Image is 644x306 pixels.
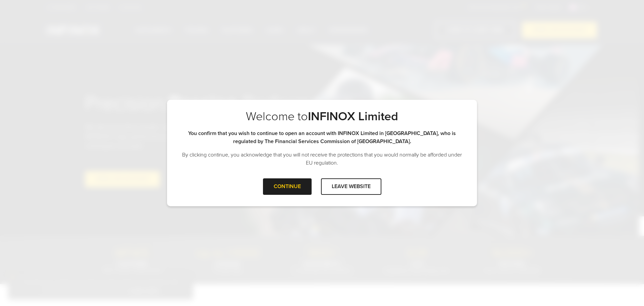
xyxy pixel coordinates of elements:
strong: INFINOX Limited [308,109,398,124]
div: CONTINUE [263,178,312,195]
strong: You confirm that you wish to continue to open an account with INFINOX Limited in [GEOGRAPHIC_DATA... [188,130,456,145]
p: Welcome to [180,109,464,124]
div: LEAVE WEBSITE [321,178,381,195]
p: By clicking continue, you acknowledge that you will not receive the protections that you would no... [180,151,464,167]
